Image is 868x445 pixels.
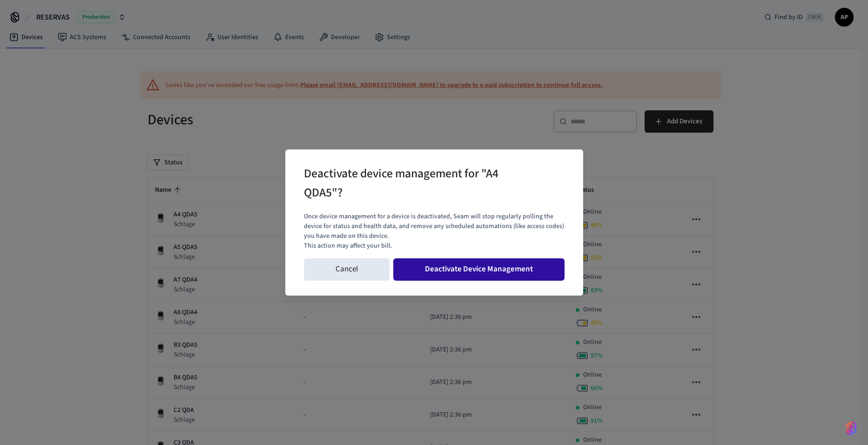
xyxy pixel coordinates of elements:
[304,241,565,251] p: This action may affect your bill.
[304,161,538,208] h2: Deactivate device management for "A4 QDA5"?
[304,258,390,281] button: Cancel
[393,258,565,281] button: Deactivate Device Management
[846,421,857,436] img: SeamLogoGradient.69752ec5.svg
[304,212,565,241] p: Once device management for a device is deactivated, Seam will stop regularly polling the device f...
